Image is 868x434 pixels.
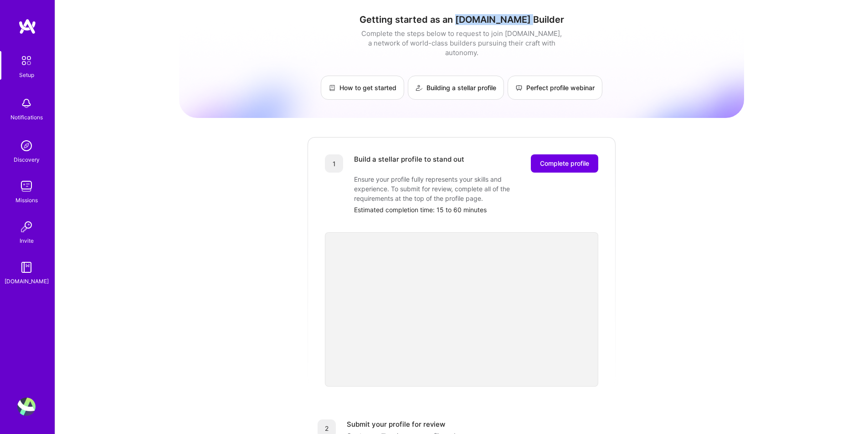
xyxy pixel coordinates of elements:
div: [DOMAIN_NAME] [5,276,49,286]
img: Invite [17,218,36,236]
img: bell [17,94,36,112]
div: Ensure your profile fully represents your skills and experience. To submit for review, complete a... [354,174,536,203]
button: Complete profile [531,154,598,173]
img: How to get started [329,84,336,92]
img: User Avatar [17,398,36,416]
img: Perfect profile webinar [515,84,523,92]
a: Perfect profile webinar [508,76,602,100]
img: setup [17,51,36,70]
h1: Getting started as an [DOMAIN_NAME] Builder [179,14,744,25]
img: discovery [17,137,36,155]
div: Setup [19,70,34,80]
img: teamwork [17,177,36,195]
img: guide book [17,258,36,276]
a: User Avatar [15,398,38,416]
a: Building a stellar profile [408,76,504,100]
img: logo [18,18,36,35]
span: Complete profile [540,159,589,168]
div: Complete the steps below to request to join [DOMAIN_NAME], a network of world-class builders purs... [359,29,564,57]
div: Estimated completion time: 15 to 60 minutes [354,205,598,214]
div: Build a stellar profile to stand out [354,154,464,173]
a: How to get started [321,76,404,100]
div: 1 [325,154,343,173]
div: Submit your profile for review [347,419,445,429]
div: Notifications [10,112,43,122]
img: Building a stellar profile [416,84,423,92]
div: Missions [15,195,38,205]
iframe: video [325,232,598,387]
div: Invite [20,236,34,245]
div: Discovery [14,155,40,164]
